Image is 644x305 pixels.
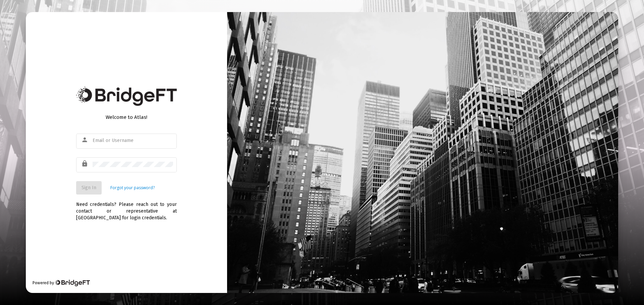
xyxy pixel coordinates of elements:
img: Bridge Financial Technology Logo [76,87,177,106]
a: Forgot your password? [110,184,155,191]
img: Bridge Financial Technology Logo [55,280,90,286]
div: Welcome to Atlas! [76,114,177,121]
mat-icon: person [81,136,89,144]
div: Powered by [33,280,90,286]
div: Need credentials? Please reach out to your contact or representative at [GEOGRAPHIC_DATA] for log... [76,195,177,221]
input: Email or Username [93,138,173,143]
mat-icon: lock [81,160,89,168]
button: Sign In [76,181,102,195]
span: Sign In [82,185,96,190]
